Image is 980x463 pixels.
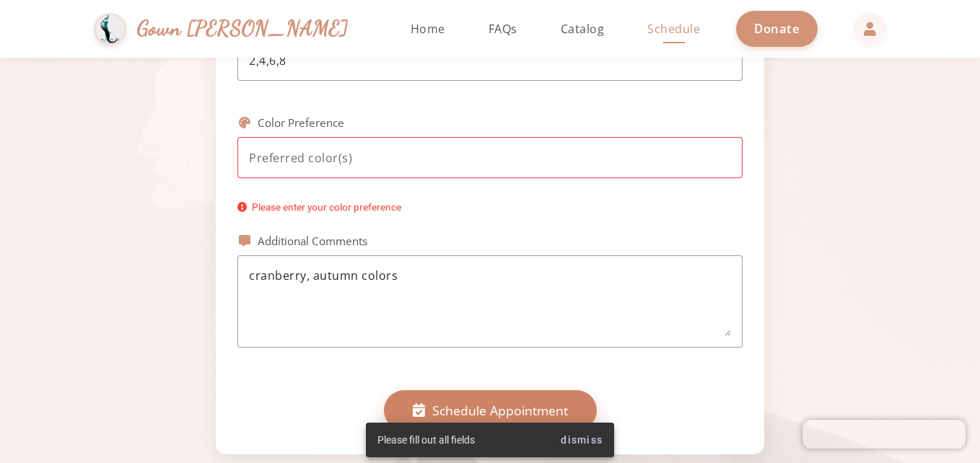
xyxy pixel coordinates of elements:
span: Schedule [647,21,700,37]
label: Color Preference [258,115,344,131]
span: Home [411,21,445,37]
button: dismiss [555,427,608,453]
span: Gown [PERSON_NAME] [137,13,349,44]
div: Please fill out all fields [366,423,555,457]
input: Preferred size(s) [249,52,731,69]
span: Donate [754,20,800,37]
span: dismiss [561,433,603,448]
span: Schedule Appointment [432,401,568,420]
a: Gown [PERSON_NAME] [94,9,363,49]
button: Schedule Appointment [384,390,597,431]
span: Catalog [561,21,605,37]
input: Preferred color(s) [249,149,731,167]
a: Donate [736,11,818,46]
span: Please enter your color preference [252,200,401,214]
span: FAQs [489,21,517,37]
iframe: Chatra live chat [802,420,966,449]
label: Additional Comments [258,233,367,250]
img: Gown Gmach Logo [94,13,126,45]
